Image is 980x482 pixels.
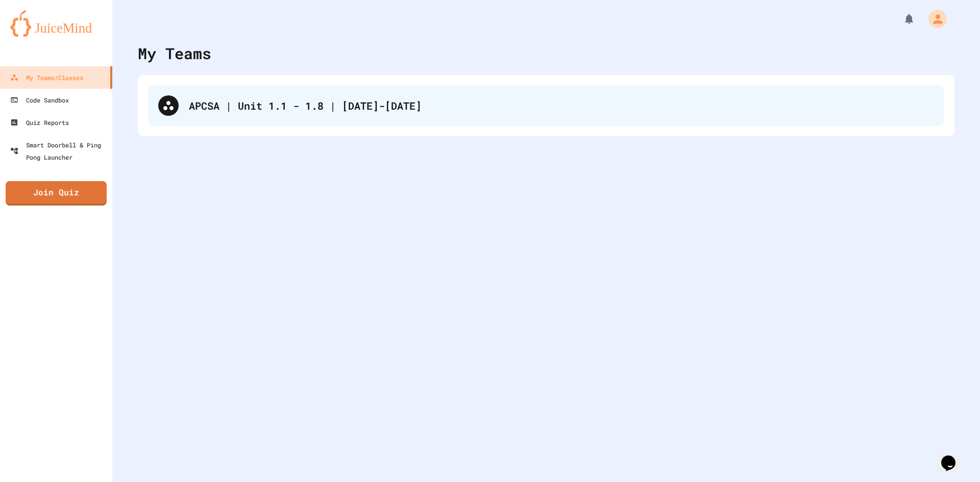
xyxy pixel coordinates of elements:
div: Smart Doorbell & Ping Pong Launcher [10,139,108,163]
img: logo-orange.svg [10,10,102,37]
a: Join Quiz [6,181,107,206]
div: Quiz Reports [10,116,69,129]
div: My Teams/Classes [10,71,83,84]
div: Code Sandbox [10,94,69,106]
iframe: chat widget [937,441,970,472]
div: My Account [918,7,949,31]
div: My Notifications [884,10,918,28]
div: APCSA | Unit 1.1 - 1.8 | [DATE]-[DATE] [189,98,934,113]
div: My Teams [138,42,211,65]
div: APCSA | Unit 1.1 - 1.8 | [DATE]-[DATE] [148,85,944,126]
